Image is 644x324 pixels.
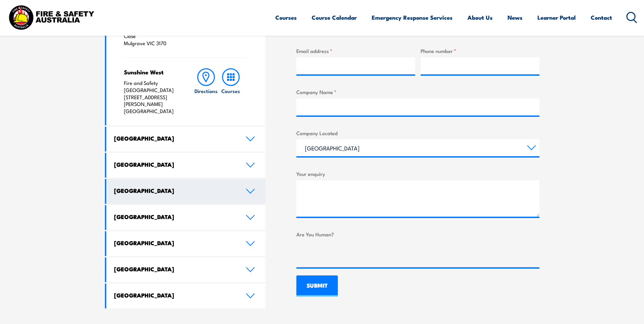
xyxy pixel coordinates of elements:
[106,127,266,151] a: [GEOGRAPHIC_DATA]
[114,265,236,273] h4: [GEOGRAPHIC_DATA]
[296,275,338,296] input: SUBMIT
[221,87,240,94] h6: Courses
[106,179,266,204] a: [GEOGRAPHIC_DATA]
[537,8,576,26] a: Learner Portal
[106,205,266,230] a: [GEOGRAPHIC_DATA]
[219,68,243,115] a: Courses
[106,153,266,178] a: [GEOGRAPHIC_DATA]
[296,88,539,96] label: Company Name
[114,187,236,194] h4: [GEOGRAPHIC_DATA]
[591,8,612,26] a: Contact
[296,241,400,267] iframe: reCAPTCHA
[114,161,236,168] h4: [GEOGRAPHIC_DATA]
[124,79,181,115] p: Fire and Safety [GEOGRAPHIC_DATA] [STREET_ADDRESS][PERSON_NAME] [GEOGRAPHIC_DATA]
[106,257,266,282] a: [GEOGRAPHIC_DATA]
[106,231,266,256] a: [GEOGRAPHIC_DATA]
[508,8,522,26] a: News
[296,230,539,238] label: Are You Human?
[467,8,493,26] a: About Us
[372,8,453,26] a: Emergency Response Services
[114,134,236,142] h4: [GEOGRAPHIC_DATA]
[106,284,266,308] a: [GEOGRAPHIC_DATA]
[421,47,539,55] label: Phone number
[124,68,181,76] h4: Sunshine West
[195,87,218,94] h6: Directions
[296,129,539,137] label: Company Located
[275,8,297,26] a: Courses
[296,47,415,55] label: Email address
[296,170,539,178] label: Your enquiry
[312,8,357,26] a: Course Calendar
[114,213,236,220] h4: [GEOGRAPHIC_DATA]
[114,291,236,299] h4: [GEOGRAPHIC_DATA]
[194,68,218,115] a: Directions
[114,239,236,247] h4: [GEOGRAPHIC_DATA]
